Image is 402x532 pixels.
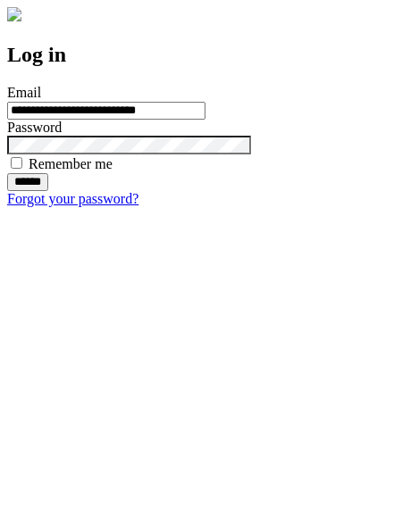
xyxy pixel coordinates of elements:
[29,156,113,171] label: Remember me
[7,120,62,135] label: Password
[7,43,395,67] h2: Log in
[7,7,21,21] img: logo-4e3dc11c47720685a147b03b5a06dd966a58ff35d612b21f08c02c0306f2b779.png
[7,191,138,206] a: Forgot your password?
[7,85,41,100] label: Email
